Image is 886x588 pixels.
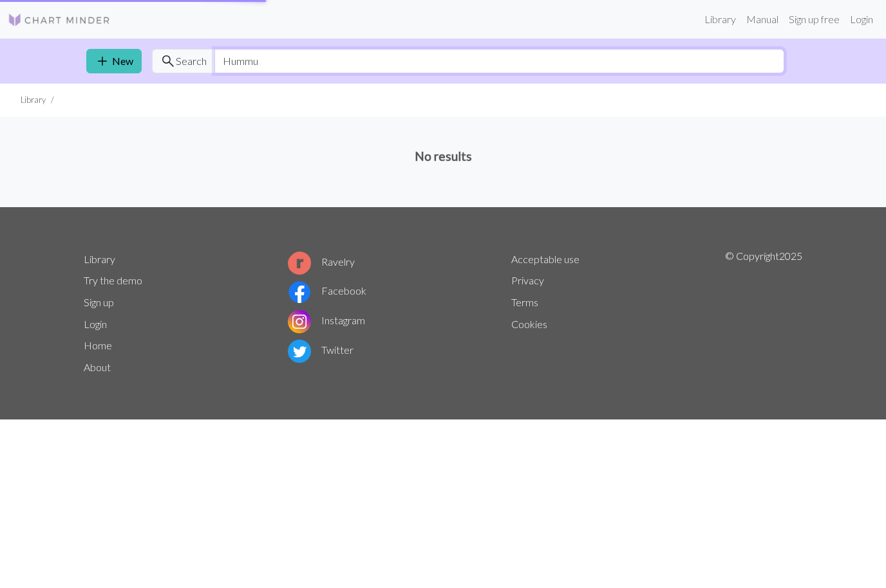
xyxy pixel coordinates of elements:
a: Acceptable use [511,253,580,265]
img: Instagram logo [288,310,311,333]
a: Library [699,6,741,32]
a: Try the demo [84,274,142,286]
a: About [84,361,111,373]
a: Twitter [288,344,353,356]
p: © Copyright 2025 [725,248,802,378]
span: add [95,52,110,70]
a: Sign up free [784,6,845,32]
a: Sign up [84,296,114,308]
a: Facebook [288,284,366,297]
a: New [86,49,142,73]
img: Facebook logo [288,280,311,304]
a: Home [84,339,112,351]
a: Library [84,253,115,265]
a: Manual [741,6,784,32]
a: Login [845,6,878,32]
img: Ravelry logo [288,252,311,275]
a: Instagram [288,314,365,326]
img: Twitter logo [288,340,311,363]
span: Search [176,53,207,69]
a: Cookies [511,318,547,330]
a: Terms [511,296,538,308]
a: Privacy [511,274,544,286]
a: Ravelry [288,255,355,268]
li: Library [21,94,46,106]
a: Login [84,318,107,330]
span: search [160,52,176,70]
img: Logo [8,12,111,28]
